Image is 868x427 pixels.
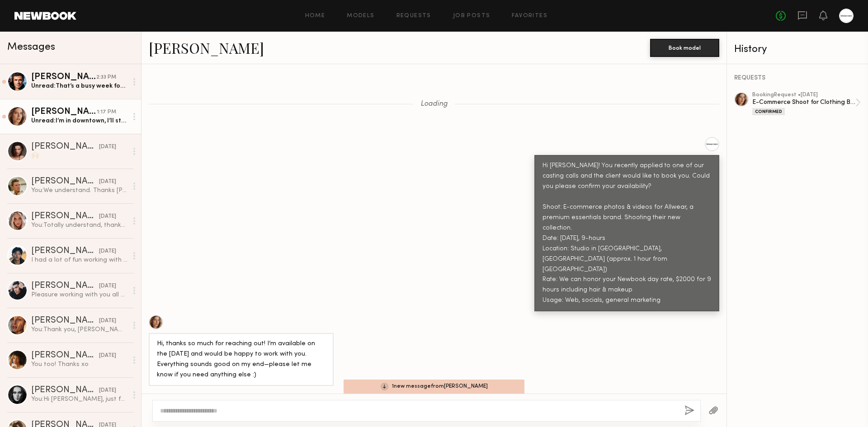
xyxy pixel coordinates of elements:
a: Job Posts [453,13,491,19]
div: 2:33 PM [96,73,116,82]
div: Hi [PERSON_NAME]! You recently applied to one of our casting calls and the client would like to b... [542,161,711,306]
div: [DATE] [99,212,116,221]
div: 1 new message from [PERSON_NAME] [344,380,524,394]
a: Requests [396,13,431,19]
div: [PERSON_NAME] [31,247,99,256]
a: Models [347,13,374,19]
div: [DATE] [99,247,116,256]
a: Home [305,13,325,19]
div: You: Totally understand, thanks [PERSON_NAME]! [31,221,127,230]
div: E-Commerce Shoot for Clothing Brand [752,98,855,107]
div: [PERSON_NAME] [31,316,99,325]
div: [DATE] [99,352,116,360]
a: Book model [650,43,719,51]
span: Messages [7,42,55,52]
div: [PERSON_NAME] [31,212,99,221]
div: 1:17 PM [97,108,116,117]
div: [PERSON_NAME] [31,142,99,151]
div: booking Request • [DATE] [752,92,855,98]
div: [PERSON_NAME] [31,108,97,117]
div: You too! Thanks xo [31,360,127,369]
div: You: Thank you, [PERSON_NAME]! [31,325,127,334]
div: Pleasure working with you all had a blast! [31,291,127,299]
div: Confirmed [752,108,785,115]
div: History [734,44,861,55]
div: You: Hi [PERSON_NAME], just following up. Does this work for you? [31,395,127,404]
div: [DATE] [99,282,116,291]
div: REQUESTS [734,75,861,81]
div: [PERSON_NAME] [31,282,99,291]
div: Unread: That’s a busy week for me. Dang, I wish I would’ve known sooner, I’ve already given up an... [31,82,127,90]
div: [DATE] [99,317,116,325]
div: I had a lot of fun working with you and the team [DATE]. Thank you for the opportunity! [31,256,127,264]
a: bookingRequest •[DATE]E-Commerce Shoot for Clothing BrandConfirmed [752,92,861,115]
div: Hi, thanks so much for reaching out! I’m available on the [DATE] and would be happy to work with ... [157,339,325,380]
a: [PERSON_NAME] [149,38,264,57]
div: [DATE] [99,386,116,395]
span: Loading [420,100,448,108]
div: [PERSON_NAME] [31,351,99,360]
div: [DATE] [99,178,116,186]
div: [DATE] [99,143,116,151]
div: 🙌🏻 [31,151,127,160]
div: [PERSON_NAME] [31,386,99,395]
a: Favorites [512,13,547,19]
div: [PERSON_NAME] [31,177,99,186]
div: [PERSON_NAME] [31,73,96,82]
button: Book model [650,39,719,57]
div: Unread: I’m in downtown, I’ll still be able to get there, but it would be really convenient if an... [31,117,127,125]
div: You: We understand. Thanks [PERSON_NAME]! [31,186,127,195]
